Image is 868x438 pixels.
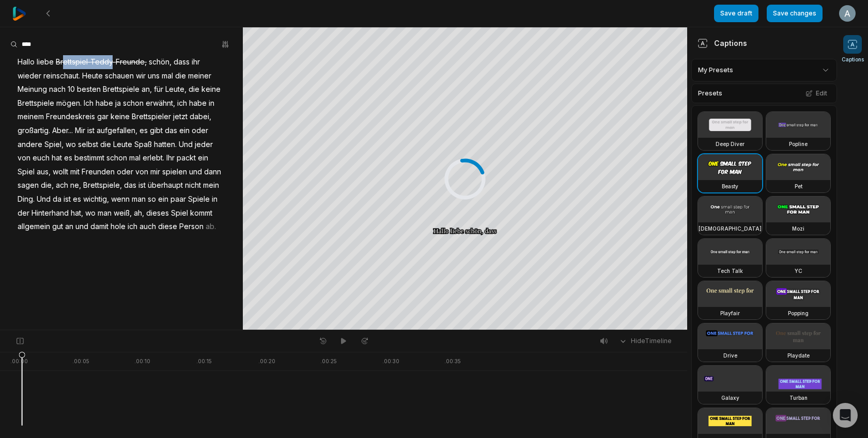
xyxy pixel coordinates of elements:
span: Spiel [170,206,189,220]
span: Ich [83,96,95,110]
span: so [147,192,157,206]
span: bestimmt [73,151,105,165]
span: ach [55,179,69,192]
span: Person [178,220,205,234]
span: mein [202,179,220,192]
span: von [17,151,32,165]
button: Save draft [714,5,758,22]
div: . 00:35 [444,358,461,365]
span: allgemein [17,220,51,234]
button: HideTimeline [615,333,675,349]
span: großartig. [17,124,51,138]
div: Captions [698,38,747,48]
span: ne, [69,179,82,192]
span: dieses [145,206,170,220]
span: andere [17,138,43,152]
span: es [63,151,73,165]
span: sagen [17,179,40,192]
span: packt [176,151,197,165]
span: meiner [187,69,212,83]
span: Und [36,192,52,206]
span: ich [127,220,138,234]
span: es [138,124,149,138]
span: Brettspiele, [82,179,123,192]
span: dabei, [189,110,212,124]
span: wenn [110,192,131,206]
span: diese [157,220,178,234]
span: dann [203,165,222,179]
span: an, [141,83,153,96]
span: überhaupt [147,179,184,192]
span: erwähnt, [145,96,176,110]
span: oder [116,165,134,179]
span: wir [135,69,147,83]
span: Captions [842,56,864,63]
span: uns [147,69,161,83]
h3: Deep Diver [716,140,745,148]
h3: [DEMOGRAPHIC_DATA] [699,224,762,233]
span: nicht [184,179,202,192]
span: die, [40,179,55,192]
span: ein [157,192,169,206]
span: hat, [70,206,84,220]
h3: Turban [789,394,808,402]
span: in [211,192,219,206]
span: oder [191,124,209,138]
span: jetzt [172,110,189,124]
span: dass [173,55,191,69]
span: habe [95,96,114,110]
button: Save changes [767,5,823,22]
span: mal [161,69,174,83]
span: schon [122,96,145,110]
span: das [123,179,137,192]
span: damit [89,220,110,234]
span: ist [86,124,96,138]
h3: Popline [789,140,808,148]
span: Ihr [165,151,176,165]
span: Hallo [17,55,36,69]
h3: Pet [795,182,802,190]
span: gibt [149,124,164,138]
div: Presets [691,84,837,103]
div: My Presets [691,59,837,82]
span: ab. [205,220,217,234]
span: hat [51,151,63,165]
span: der [17,206,30,220]
span: Brettspiel-Teddy-Freunde, [55,55,148,69]
span: aufgefallen, [96,124,138,138]
span: gar [96,110,110,124]
span: wichtig, [82,192,110,206]
img: reap [12,7,26,21]
span: für [153,83,164,96]
span: Leute [112,138,133,152]
span: spielen [161,165,188,179]
span: keine [110,110,131,124]
div: Open Intercom Messenger [833,403,858,428]
h3: Popping [788,309,809,317]
span: Spiel [17,165,36,179]
h3: Tech Talk [717,267,743,275]
span: ah, [133,206,145,220]
span: reinschaut. [42,69,81,83]
span: ein [178,124,191,138]
span: ihr [191,55,201,69]
span: und [188,165,203,179]
span: Aber... [51,124,74,138]
span: Brettspiele [17,96,55,110]
span: erlebt. [142,151,165,165]
span: Spaß [133,138,153,152]
span: kommt [189,206,213,220]
button: Edit [802,87,830,100]
span: die [188,83,200,96]
span: die [99,138,112,152]
button: Captions [842,35,864,63]
span: nach [48,83,67,96]
span: man [97,206,113,220]
span: mögen. [55,96,83,110]
span: selbst [77,138,99,152]
span: aus, [36,165,52,179]
span: Spiele [187,192,211,206]
span: Brettspieler [131,110,172,124]
span: hatten. [153,138,178,152]
h3: Mozi [792,224,804,233]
